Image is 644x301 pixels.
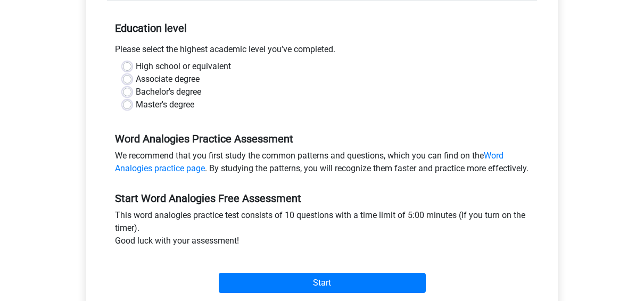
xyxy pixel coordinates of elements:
[115,132,529,145] h5: Word Analogies Practice Assessment
[107,149,537,179] div: We recommend that you first study the common patterns and questions, which you can find on the . ...
[136,73,200,86] label: Associate degree
[219,273,426,293] input: Start
[115,18,529,39] h5: Education level
[136,86,201,98] label: Bachelor's degree
[107,43,537,60] div: Please select the highest academic level you’ve completed.
[136,98,194,111] label: Master's degree
[107,209,537,252] div: This word analogies practice test consists of 10 questions with a time limit of 5:00 minutes (if ...
[115,192,529,205] h5: Start Word Analogies Free Assessment
[136,60,231,73] label: High school or equivalent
